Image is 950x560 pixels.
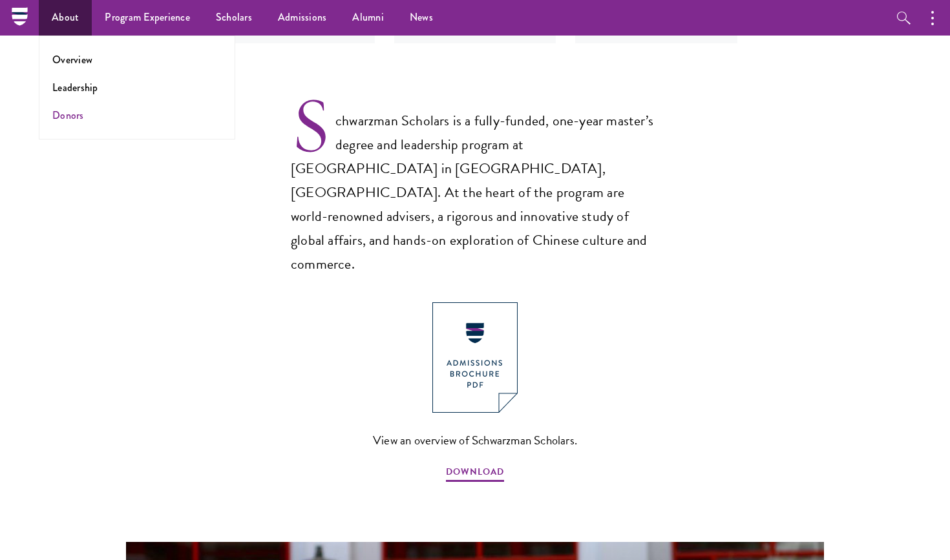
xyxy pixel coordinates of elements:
[373,302,577,484] a: View an overview of Schwarzman Scholars. DOWNLOAD
[291,88,659,276] p: Schwarzman Scholars is a fully-funded, one-year master’s degree and leadership program at [GEOGRA...
[373,430,577,451] span: View an overview of Schwarzman Scholars.
[52,52,92,67] a: Overview
[52,108,84,123] a: Donors
[52,80,98,95] a: Leadership
[446,464,504,484] span: DOWNLOAD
